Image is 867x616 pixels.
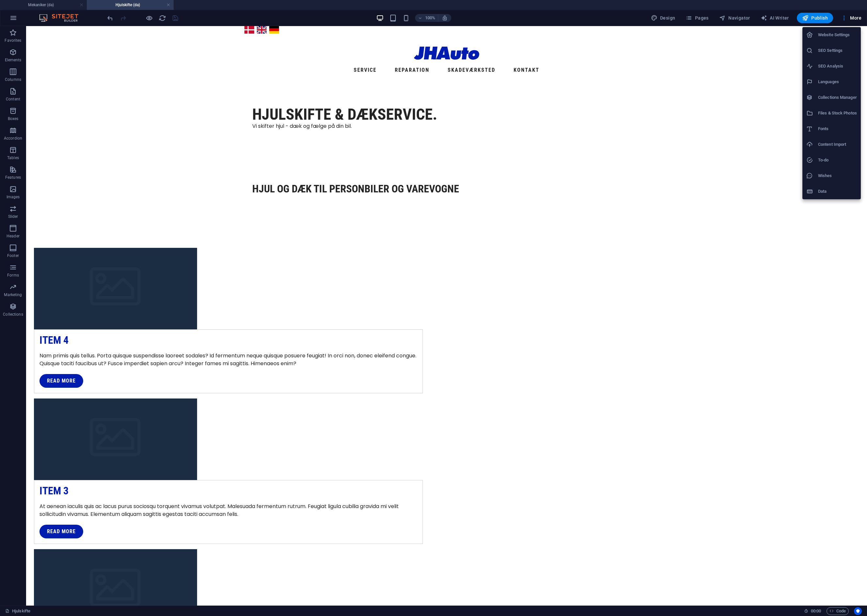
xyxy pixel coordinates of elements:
[818,141,857,148] h6: Content Import
[818,125,857,133] h6: Fonts
[818,62,857,70] h6: SEO Analysis
[818,47,857,54] h6: SEO Settings
[818,31,857,39] h6: Website Settings
[818,94,857,101] h6: Collections Manager
[818,172,857,180] h6: Wishes
[818,78,857,86] h6: Languages
[818,109,857,117] h6: Files & Stock Photos
[818,156,857,164] h6: To-do
[818,188,857,195] h6: Data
